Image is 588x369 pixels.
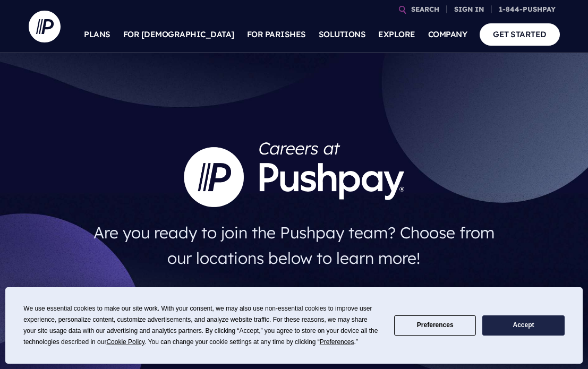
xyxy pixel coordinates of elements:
[84,16,110,53] a: PLANS
[123,16,234,53] a: FOR [DEMOGRAPHIC_DATA]
[394,315,476,336] button: Preferences
[319,16,366,53] a: SOLUTIONS
[320,338,354,346] span: Preferences
[378,16,415,53] a: EXPLORE
[5,287,583,364] div: Cookie Consent Prompt
[81,216,507,275] h4: Are you ready to join the Pushpay team? Choose from our locations below to learn more!
[480,23,560,45] a: GET STARTED
[247,16,306,53] a: FOR PARISHES
[23,303,381,348] div: We use essential cookies to make our site work. With your consent, we may also use non-essential ...
[482,315,564,336] button: Accept
[428,16,467,53] a: COMPANY
[106,338,144,346] span: Cookie Policy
